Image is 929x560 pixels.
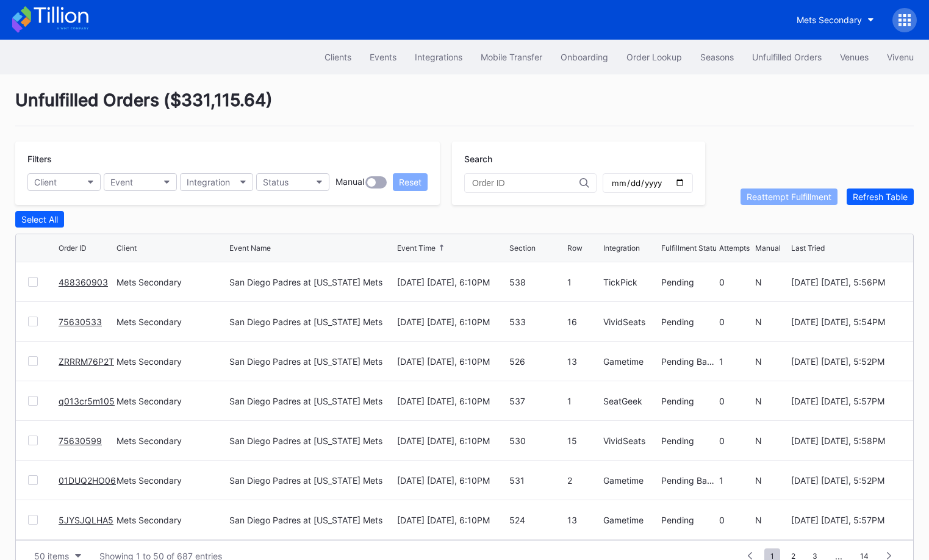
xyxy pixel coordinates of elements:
div: Venues [840,52,869,62]
div: 0 [719,396,752,406]
a: Onboarding [551,46,617,68]
button: Integrations [406,46,472,68]
div: Pending Barcode Validation [661,356,716,367]
div: Mets Secondary [117,436,226,446]
div: N [755,396,788,406]
div: Pending [661,277,716,287]
button: Reattempt Fulfillment [741,188,838,205]
div: N [755,356,788,367]
div: N [755,436,788,446]
button: Unfulfilled Orders [743,46,831,68]
div: Clients [325,52,351,62]
button: Order Lookup [617,46,691,68]
div: Pending Barcode Validation [661,475,716,486]
div: Seasons [700,52,734,62]
div: Fulfillment Status [661,243,720,253]
div: Order Lookup [626,52,682,62]
div: 531 [509,475,564,486]
div: N [755,515,788,525]
div: Reset [399,177,421,187]
div: [DATE] [DATE], 5:57PM [791,396,901,406]
div: Mets Secondary [797,15,862,25]
div: Pending [661,436,716,446]
div: [DATE] [DATE], 5:56PM [791,277,901,287]
div: [DATE] [DATE], 5:54PM [791,317,901,327]
div: 1 [719,475,752,486]
div: Last Tried [791,243,825,253]
button: Integration [180,173,253,191]
div: Event [110,177,133,187]
div: Gametime [603,515,658,525]
div: VividSeats [603,436,658,446]
button: Mets Secondary [787,9,883,31]
div: Event Name [229,243,271,253]
div: [DATE] [DATE], 6:10PM [397,436,507,446]
div: Mets Secondary [117,475,226,486]
div: Vivenu [887,52,914,62]
div: San Diego Padres at [US_STATE] Mets [229,356,382,367]
div: Pending [661,396,716,406]
a: 5JYSJQLHA5 [59,515,113,525]
button: Vivenu [878,46,923,68]
div: Integrations [415,52,462,62]
div: Gametime [603,356,658,367]
input: Order ID [472,178,579,188]
div: San Diego Padres at [US_STATE] Mets [229,515,382,525]
div: San Diego Padres at [US_STATE] Mets [229,396,382,406]
div: [DATE] [DATE], 6:10PM [397,475,507,486]
button: Client [27,173,101,191]
div: 533 [509,317,564,327]
a: 75630533 [59,317,102,327]
div: Filters [27,154,428,164]
div: [DATE] [DATE], 5:58PM [791,436,901,446]
div: [DATE] [DATE], 6:10PM [397,317,507,327]
div: Mets Secondary [117,277,226,287]
div: Search [464,154,693,164]
div: [DATE] [DATE], 5:52PM [791,356,901,367]
div: Refresh Table [853,192,908,202]
div: [DATE] [DATE], 5:52PM [791,475,901,486]
div: N [755,317,788,327]
div: 524 [509,515,564,525]
div: N [755,277,788,287]
button: Refresh Table [847,188,914,205]
div: 1 [567,277,600,287]
div: VividSeats [603,317,658,327]
div: Mets Secondary [117,317,226,327]
div: [DATE] [DATE], 6:10PM [397,396,507,406]
button: Venues [831,46,878,68]
div: 526 [509,356,564,367]
a: Clients [315,46,360,68]
div: San Diego Padres at [US_STATE] Mets [229,277,382,287]
a: q013cr5m105 [59,396,115,406]
div: [DATE] [DATE], 6:10PM [397,515,507,525]
div: Pending [661,317,716,327]
div: 13 [567,515,600,525]
div: 538 [509,277,564,287]
div: Row [567,243,583,253]
div: San Diego Padres at [US_STATE] Mets [229,436,382,446]
div: SeatGeek [603,396,658,406]
div: Mobile Transfer [481,52,542,62]
div: [DATE] [DATE], 5:57PM [791,515,901,525]
a: ZRRRM76P2T [59,356,114,367]
button: Mobile Transfer [472,46,551,68]
div: 0 [719,515,752,525]
div: Section [509,243,536,253]
div: San Diego Padres at [US_STATE] Mets [229,475,382,486]
a: 75630599 [59,436,102,446]
button: Events [360,46,406,68]
div: [DATE] [DATE], 6:10PM [397,356,507,367]
div: Attempts [719,243,750,253]
div: Integration [187,177,230,187]
div: 1 [567,396,600,406]
div: Status [263,177,289,187]
div: 13 [567,356,600,367]
div: Client [117,243,137,253]
button: Seasons [691,46,743,68]
div: 530 [509,436,564,446]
